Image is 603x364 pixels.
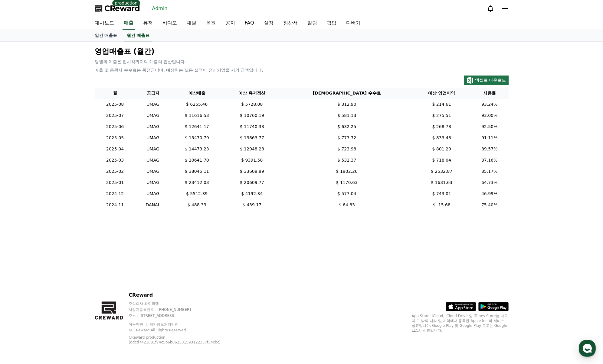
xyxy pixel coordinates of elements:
td: $ 9391.58 [223,155,281,166]
th: [DEMOGRAPHIC_DATA] 수수료 [281,88,413,99]
td: 2024-11 [95,199,136,211]
td: 2025-06 [95,121,136,132]
a: 개인정보처리방침 [149,322,179,327]
td: $ 718.04 [413,155,470,166]
td: $ 773.72 [281,132,413,143]
th: 월 [95,88,136,99]
td: $ 11616.53 [170,110,223,121]
td: 46.99% [470,188,509,199]
th: 예상 유저정산 [223,88,281,99]
td: 2024-12 [95,188,136,199]
td: 2025-02 [95,166,136,177]
a: 알림 [303,17,322,30]
p: 사업자등록번호 : [PHONE_NUMBER] [129,307,235,312]
button: 엑셀로 다운로드 [464,76,509,85]
p: 매출 및 음원사 수수료는 확정금이며, 예상치는 모든 실적이 정산되었을 시의 금액입니다. [95,67,509,73]
td: $ 439.17 [223,199,281,211]
td: $ 1170.63 [281,177,413,188]
td: 64.73% [470,177,509,188]
td: $ 13863.77 [223,132,281,143]
a: 채널 [182,17,201,30]
a: 음원 [201,17,221,30]
td: 2025-07 [95,110,136,121]
td: $ 801.29 [413,143,470,155]
td: UMAG [136,99,171,110]
td: $ 268.78 [413,121,470,132]
a: 매출 [123,17,135,30]
a: 월간 매출표 [124,30,152,41]
th: 예상매출 [170,88,223,99]
td: $ 581.13 [281,110,413,121]
td: 93.00% [470,110,509,121]
td: UMAG [136,143,171,155]
td: $ 10641.70 [170,155,223,166]
p: App Store, iCloud, iCloud Drive 및 iTunes Store는 미국과 그 밖의 나라 및 지역에서 등록된 Apple Inc.의 서비스 상표입니다. Goo... [412,314,509,333]
a: 일간 매출표 [90,30,122,41]
td: $ 6255.46 [170,99,223,110]
td: UMAG [136,132,171,143]
td: $ 33609.99 [223,166,281,177]
td: $ 1631.63 [413,177,470,188]
a: 설정 [259,17,278,30]
td: $ 4192.34 [223,188,281,199]
td: $ 12641.17 [170,121,223,132]
a: CReward [95,4,140,13]
td: $ 833.48 [413,132,470,143]
td: $ 38045.11 [170,166,223,177]
td: $ 64.83 [281,199,413,211]
a: 디버거 [341,17,365,30]
p: 주식회사 와이피랩 [129,301,235,306]
td: $ 488.33 [170,199,223,211]
td: $ 14473.23 [170,143,223,155]
a: 공지 [221,17,240,30]
td: $ 577.04 [281,188,413,199]
a: 정산서 [278,17,303,30]
a: 유저 [138,17,158,30]
td: $ 5512.39 [170,188,223,199]
a: 대시보드 [90,17,119,30]
span: 엑셀로 다운로드 [475,78,506,82]
td: 2025-01 [95,177,136,188]
td: $ 11740.33 [223,121,281,132]
td: DANAL [136,199,171,211]
td: $ 15470.79 [170,132,223,143]
td: UMAG [136,166,171,177]
td: 91.11% [470,132,509,143]
p: CReward [129,292,235,299]
td: 2025-05 [95,132,136,143]
th: 공급자 [136,88,171,99]
td: $ 10760.19 [223,110,281,121]
td: $ 1902.26 [281,166,413,177]
td: $ 275.51 [413,110,470,121]
td: $ 2532.87 [413,166,470,177]
td: 85.17% [470,166,509,177]
td: $ 214.61 [413,99,470,110]
td: UMAG [136,177,171,188]
p: 영업매출표 (월간) [95,47,509,56]
td: UMAG [136,188,171,199]
td: $ 532.37 [281,155,413,166]
td: 92.50% [470,121,509,132]
span: CReward [104,4,140,13]
p: 당월의 매출은 현시각까지의 매출의 합산입니다. [95,59,509,65]
td: 2025-03 [95,155,136,166]
td: UMAG [136,121,171,132]
td: 89.57% [470,143,509,155]
td: 75.40% [470,199,509,211]
p: CReward production (ddcd7421681f74c5b6b062331593122357f34cbc) [129,335,225,345]
th: 예상 영업이익 [413,88,470,99]
p: © CReward All Rights Reserved. [129,328,235,333]
p: 주소 : [STREET_ADDRESS] [129,313,235,318]
td: $ 20609.77 [223,177,281,188]
td: $ 12948.28 [223,143,281,155]
td: $ 632.25 [281,121,413,132]
a: 비디오 [158,17,182,30]
td: $ 5728.08 [223,99,281,110]
td: $ 23412.03 [170,177,223,188]
td: 2025-08 [95,99,136,110]
th: 사용률 [470,88,509,99]
a: FAQ [240,17,259,30]
a: 이용약관 [129,322,148,327]
td: 87.16% [470,155,509,166]
a: Admin [150,4,170,13]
